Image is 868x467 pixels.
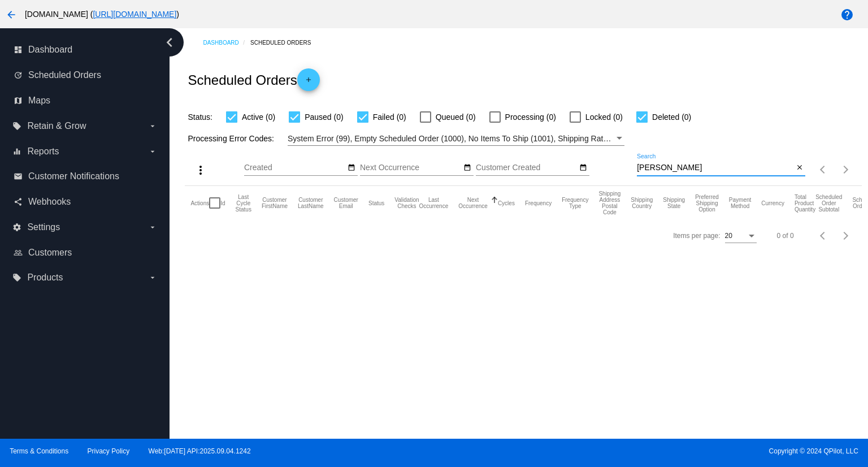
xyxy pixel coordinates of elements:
[188,68,319,91] h2: Scheduled Orders
[149,447,251,455] a: Web:[DATE] API:2025.09.04.1242
[579,163,587,172] mat-icon: date_range
[28,96,50,106] span: Maps
[12,122,21,131] i: local_offer
[12,273,21,282] i: local_offer
[795,186,815,220] mat-header-cell: Total Product Quantity
[148,223,157,232] i: arrow_drop_down
[194,163,207,177] mat-icon: more_vert
[840,8,854,21] mat-icon: help
[148,147,157,156] i: arrow_drop_down
[27,273,63,283] span: Products
[148,273,157,282] i: arrow_drop_down
[203,34,250,51] a: Dashboard
[436,110,476,124] span: Queued (0)
[585,110,623,124] span: Locked (0)
[637,163,793,172] input: Search
[14,172,23,181] i: email
[334,197,358,209] button: Change sorting for CustomerEmail
[27,121,86,131] span: Retain & Grow
[14,193,157,211] a: share Webhooks
[188,134,274,143] span: Processing Error Codes:
[93,10,176,19] a: [URL][DOMAIN_NAME]
[796,163,804,172] mat-icon: close
[305,110,343,124] span: Paused (0)
[12,223,21,232] i: settings
[14,248,23,257] i: people_outline
[188,113,212,122] span: Status:
[302,76,315,89] mat-icon: add
[14,66,157,84] a: update Scheduled Orders
[725,232,732,240] span: 20
[244,163,346,172] input: Created
[673,232,720,240] div: Items per page:
[28,45,72,55] span: Dashboard
[598,191,620,215] button: Change sorting for ShippingPostcode
[10,447,68,455] a: Terms & Conditions
[360,163,462,172] input: Next Occurrence
[394,186,419,220] mat-header-cell: Validation Checks
[368,200,384,206] button: Change sorting for Status
[725,232,757,240] mat-select: Items per page:
[14,167,157,185] a: email Customer Notifications
[812,158,835,181] button: Previous page
[14,244,157,262] a: people_outline Customers
[28,70,101,80] span: Scheduled Orders
[14,92,157,110] a: map Maps
[652,110,691,124] span: Deleted (0)
[525,200,552,206] button: Change sorting for Frequency
[262,197,288,209] button: Change sorting for CustomerFirstName
[815,194,842,213] button: Change sorting for Subtotal
[160,33,179,51] i: chevron_left
[476,163,578,172] input: Customer Created
[562,197,588,209] button: Change sorting for FrequencyType
[463,163,471,172] mat-icon: date_range
[14,197,23,206] i: share
[5,8,18,21] mat-icon: arrow_back
[505,110,556,124] span: Processing (0)
[27,146,59,157] span: Reports
[27,222,60,232] span: Settings
[695,194,719,213] button: Change sorting for PreferredShippingOption
[458,197,488,209] button: Change sorting for NextOccurrenceUtc
[148,122,157,131] i: arrow_drop_down
[444,447,858,455] span: Copyright © 2024 QPilot, LLC
[12,147,21,156] i: equalizer
[88,447,130,455] a: Privacy Policy
[14,96,23,105] i: map
[220,200,225,206] button: Change sorting for Id
[498,200,515,206] button: Change sorting for Cycles
[812,224,835,247] button: Previous page
[663,197,685,209] button: Change sorting for ShippingState
[250,34,321,51] a: Scheduled Orders
[419,197,449,209] button: Change sorting for LastOccurrenceUtc
[631,197,653,209] button: Change sorting for ShippingCountry
[242,110,275,124] span: Active (0)
[835,224,857,247] button: Next page
[28,197,71,207] span: Webhooks
[373,110,406,124] span: Failed (0)
[28,171,119,181] span: Customer Notifications
[288,132,624,146] mat-select: Filter by Processing Error Codes
[793,162,805,174] button: Clear
[25,10,179,19] span: [DOMAIN_NAME] ( )
[348,163,355,172] mat-icon: date_range
[28,248,72,258] span: Customers
[761,200,784,206] button: Change sorting for CurrencyIso
[14,41,157,59] a: dashboard Dashboard
[236,194,251,213] button: Change sorting for LastProcessingCycleId
[729,197,751,209] button: Change sorting for PaymentMethod.Type
[298,197,324,209] button: Change sorting for CustomerLastName
[190,186,209,220] mat-header-cell: Actions
[14,71,23,80] i: update
[835,158,857,181] button: Next page
[777,232,794,240] div: 0 of 0
[14,45,23,54] i: dashboard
